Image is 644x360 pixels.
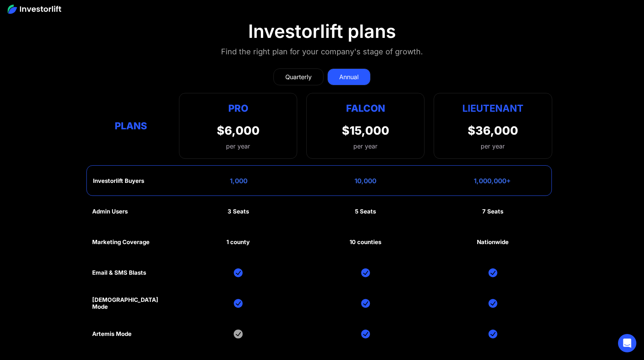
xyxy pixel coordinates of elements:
strong: Lieutenant [462,103,524,114]
div: Artemis Mode [92,331,132,337]
div: Marketing Coverage [92,239,150,246]
div: Annual [339,72,359,81]
div: Pro [217,101,260,116]
div: $6,000 [217,124,260,137]
div: 7 Seats [482,208,503,215]
div: Email & SMS Blasts [92,269,146,276]
div: per year [217,142,260,151]
div: Open Intercom Messenger [618,334,636,352]
div: Nationwide [477,239,509,246]
div: 10,000 [355,177,376,185]
div: Investorlift Buyers [93,178,144,184]
div: Investorlift plans [248,20,396,42]
div: 3 Seats [228,208,249,215]
div: Find the right plan for your company's stage of growth. [221,46,423,58]
div: $15,000 [342,124,389,137]
div: [DEMOGRAPHIC_DATA] Mode [92,296,170,310]
div: per year [353,142,377,151]
div: per year [481,142,505,151]
div: Plans [92,118,170,133]
div: 1 county [226,239,250,246]
div: Admin Users [92,208,128,215]
div: 5 Seats [355,208,376,215]
div: Quarterly [285,72,312,81]
div: 10 counties [350,239,381,246]
div: $36,000 [468,124,518,137]
div: 1,000 [230,177,247,185]
div: 1,000,000+ [474,177,511,185]
div: Falcon [346,101,385,116]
